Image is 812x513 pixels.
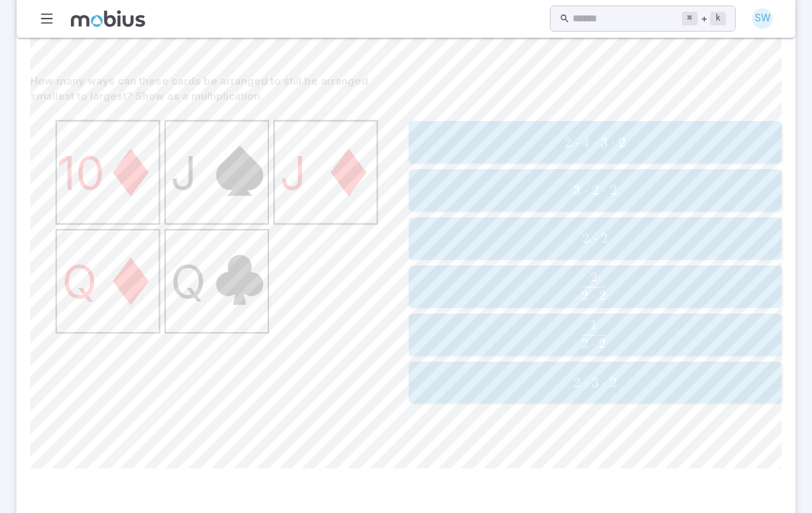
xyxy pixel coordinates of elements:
[593,134,597,151] span: ⋅
[752,8,773,29] div: SW
[682,10,726,27] div: +
[593,230,597,247] span: ⋅
[582,230,590,247] span: 2
[602,182,606,199] span: ⋅
[575,134,579,151] span: ⋅
[592,182,599,199] span: 2
[611,134,615,151] span: ⋅
[592,374,599,391] span: 3
[584,374,588,391] span: ⋅
[30,74,403,104] p: How many ways can these cards be arranged to still be arranged smallest to largest? Show as a mul...
[601,134,608,151] span: 3
[610,182,617,199] span: 2
[564,134,572,151] span: 2
[57,144,105,200] text: 10
[171,144,197,200] text: J
[590,316,597,333] span: 1
[171,254,206,309] text: Q
[280,144,306,200] text: J
[601,230,608,247] span: 2
[573,374,581,391] span: 2
[610,374,617,391] span: 2
[582,134,590,151] span: 4
[573,182,581,199] span: 3
[710,12,726,25] kbd: k
[590,268,597,285] span: 2
[606,272,607,291] span: ​
[682,12,698,25] kbd: ⌘
[584,182,588,199] span: ⋅
[62,254,97,309] text: Q
[619,134,626,151] span: 2
[606,320,607,339] span: ​
[602,374,606,391] span: ⋅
